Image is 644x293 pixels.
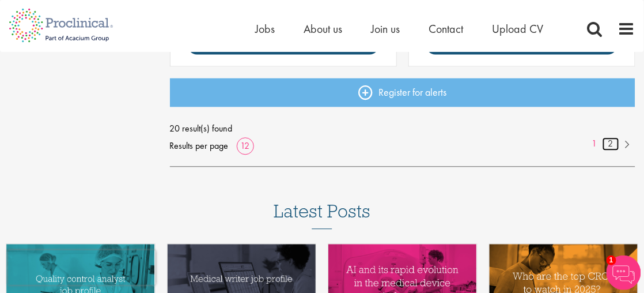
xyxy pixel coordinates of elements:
[255,21,275,36] a: Jobs
[170,120,636,137] span: 20 result(s) found
[429,21,463,36] a: Contact
[8,250,156,285] iframe: reCAPTCHA
[607,256,616,265] span: 1
[371,21,400,36] a: Join us
[237,140,254,152] a: 12
[586,137,603,151] a: 1
[492,21,543,36] a: Upload CV
[304,21,342,36] a: About us
[603,137,619,151] a: 2
[170,78,636,107] a: Register for alerts
[607,256,641,290] img: Chatbot
[170,137,229,155] span: Results per page
[274,201,370,229] h3: Latest Posts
